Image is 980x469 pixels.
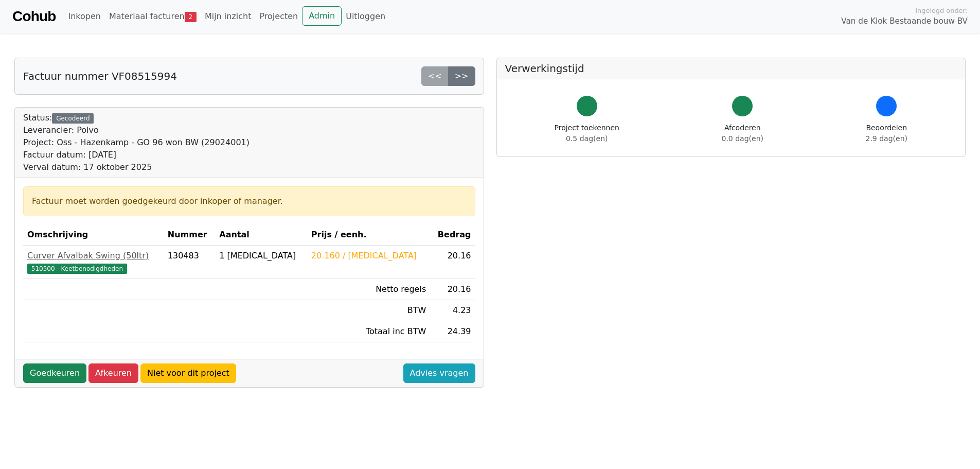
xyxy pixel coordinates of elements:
[307,224,430,246] th: Prijs / eenh.
[64,6,104,27] a: Inkopen
[140,363,236,383] a: Niet voor dit project
[307,321,430,342] td: Totaal inc BTW
[403,363,475,383] a: Advies vragen
[505,62,957,75] h5: Verwerkingstijd
[566,134,608,143] span: 0.5 dag(en)
[866,134,907,143] span: 2.9 dag(en)
[27,250,159,274] a: Curver Afvalbak Swing (50ltr)510500 - Keetbenodigdheden
[915,6,968,15] span: Ingelogd onder:
[27,264,127,274] span: 510500 - Keetbenodigdheden
[307,279,430,300] td: Netto regels
[185,12,197,22] span: 2
[164,224,216,246] th: Nummer
[201,6,256,27] a: Mijn inzicht
[215,224,307,246] th: Aantal
[841,15,968,27] span: Van de Klok Bestaande bouw BV
[27,250,159,262] div: Curver Afvalbak Swing (50ltr)
[23,70,177,82] h5: Factuur nummer VF08515994
[255,6,302,27] a: Projecten
[302,6,342,26] a: Admin
[52,113,94,124] div: Gecodeerd
[219,250,303,262] div: 1 [MEDICAL_DATA]
[23,149,250,161] div: Factuur datum: [DATE]
[164,246,216,279] td: 130483
[555,123,619,144] div: Project toekennen
[342,6,389,27] a: Uitloggen
[311,250,426,262] div: 20.160 / [MEDICAL_DATA]
[23,136,250,149] div: Project: Oss - Hazenkamp - GO 96 won BW (29024001)
[430,279,475,300] td: 20.16
[430,224,475,246] th: Bedrag
[430,321,475,342] td: 24.39
[88,363,138,383] a: Afkeuren
[722,134,763,143] span: 0.0 dag(en)
[430,300,475,321] td: 4.23
[430,246,475,279] td: 20.16
[32,195,467,207] div: Factuur moet worden goedgekeurd door inkoper of manager.
[23,224,164,246] th: Omschrijving
[866,123,907,144] div: Beoordelen
[23,161,250,173] div: Verval datum: 17 oktober 2025
[23,124,250,136] div: Leverancier: Polvo
[307,300,430,321] td: BTW
[722,123,763,144] div: Afcoderen
[448,66,475,86] a: >>
[12,4,56,29] a: Cohub
[105,6,201,27] a: Materiaal facturen2
[23,363,86,383] a: Goedkeuren
[23,112,250,173] div: Status:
